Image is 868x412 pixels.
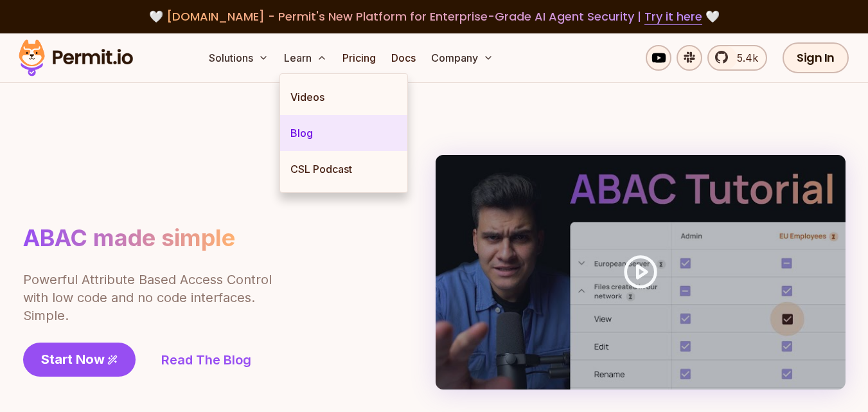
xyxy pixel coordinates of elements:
[644,8,702,25] a: Try it here
[204,45,274,71] button: Solutions
[280,151,407,187] a: CSL Podcast
[23,224,235,253] h1: ABAC made simple
[13,36,139,80] img: Permit logo
[279,45,332,71] button: Learn
[31,8,837,26] div: 🤍 🤍
[41,350,105,368] span: Start Now
[337,45,381,71] a: Pricing
[707,45,767,71] a: 5.4k
[23,271,274,325] p: Powerful Attribute Based Access Control with low code and no code interfaces. Simple.
[426,45,499,71] button: Company
[783,42,849,73] a: Sign In
[729,50,758,66] span: 5.4k
[23,343,136,377] a: Start Now
[161,351,251,369] a: Read The Blog
[386,45,421,71] a: Docs
[280,115,407,151] a: Blog
[166,8,702,24] span: [DOMAIN_NAME] - Permit's New Platform for Enterprise-Grade AI Agent Security |
[280,79,407,115] a: Videos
